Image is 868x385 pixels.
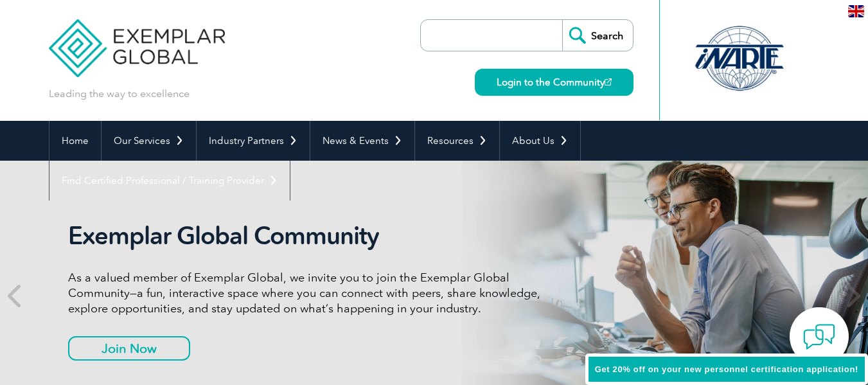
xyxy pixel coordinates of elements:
[595,364,858,374] span: Get 20% off on your new personnel certification application!
[68,336,190,361] a: Join Now
[500,121,580,161] a: About Us
[562,20,633,51] input: Search
[49,87,190,101] p: Leading the way to excellence
[49,161,290,201] a: Find Certified Professional / Training Provider
[68,270,550,316] p: As a valued member of Exemplar Global, we invite you to join the Exemplar Global Community—a fun,...
[197,121,310,161] a: Industry Partners
[848,5,864,17] img: en
[475,69,633,96] a: Login to the Community
[803,321,835,353] img: contact-chat.png
[605,78,612,85] img: open_square.png
[102,121,196,161] a: Our Services
[415,121,499,161] a: Resources
[68,221,550,251] h2: Exemplar Global Community
[49,121,101,161] a: Home
[310,121,414,161] a: News & Events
